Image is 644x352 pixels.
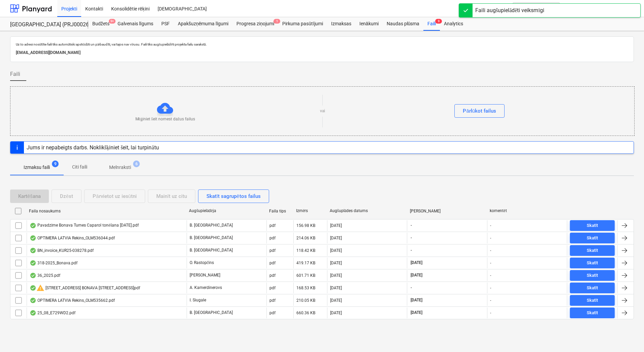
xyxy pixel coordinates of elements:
div: - [490,286,491,290]
span: 9 [52,160,59,167]
button: Skatīt [570,295,615,306]
a: PSF [157,17,174,31]
div: Mēģiniet šeit nomest dažus failusvaiPārlūkot failus [10,86,635,136]
div: OCR pabeigts [30,223,36,228]
span: [DATE] [410,260,423,266]
div: OCR pabeigts [30,273,36,278]
div: Faili augšupielādēti veiksmīgi [475,6,544,14]
div: Ienākumi [355,17,383,31]
div: OCR pabeigts [30,248,36,253]
div: [DATE] [330,298,342,303]
div: [PERSON_NAME] [410,209,485,213]
span: - [410,285,413,291]
div: 118.42 KB [296,248,315,253]
div: Izmērs [296,208,324,213]
p: [PERSON_NAME] [190,272,220,278]
button: Skatīt [570,283,615,293]
span: 9 [435,19,442,24]
div: [DATE] [330,261,342,265]
div: - [490,236,491,240]
div: pdf [269,286,276,290]
div: Augšupielādēja [189,208,264,213]
div: Faila nosaukums [29,209,184,213]
div: 156.98 KB [296,223,315,228]
div: Augšuplādes datums [330,208,405,213]
p: Melnraksti [109,164,131,171]
div: Skatīt [587,259,598,267]
div: pdf [269,298,276,303]
div: Skatīt [587,247,598,255]
div: [DATE] [330,311,342,315]
span: [DATE] [410,310,423,316]
span: 6 [133,160,140,167]
div: [DATE] [330,236,342,240]
div: 25_08_E729WD2.pdf [30,310,75,316]
a: Naudas plūsma [383,17,424,31]
span: warning [36,284,44,292]
div: 214.06 KB [296,236,315,240]
a: Izmaksas [327,17,355,31]
div: Jums ir nepabeigts darbs. Noklikšķiniet šeit, lai turpinātu [27,144,159,151]
span: 9+ [109,19,116,24]
div: pdf [269,248,276,253]
p: A. Kamerdinerovs [190,285,222,291]
div: OCR pabeigts [30,310,36,316]
p: vai [320,108,325,114]
div: [GEOGRAPHIC_DATA] (PRJ0002627, K-1 un K-2(2.kārta) 2601960 [10,21,80,28]
div: Skatīt sagrupētos failus [206,192,261,201]
button: Skatīt [570,233,615,243]
p: B. [GEOGRAPHIC_DATA] [190,247,233,253]
div: 601.71 KB [296,273,315,278]
div: 660.36 KB [296,311,315,315]
a: Faili9 [423,17,440,31]
div: 168.53 KB [296,286,315,290]
button: Skatīt sagrupētos failus [198,189,269,203]
div: OPTIMERA LATVIA Rekins_OLM535662.pdf [30,298,115,303]
div: OCR pabeigts [30,260,36,266]
div: Skatīt [587,222,598,230]
div: [DATE] [330,223,342,228]
div: OCR pabeigts [30,235,36,241]
button: Skatīt [570,245,615,256]
div: Skatīt [587,234,598,242]
div: - [490,248,491,253]
a: Galvenais līgums [114,17,157,31]
div: pdf [269,236,276,240]
p: Mēģiniet šeit nomest dažus failus [135,116,195,122]
span: [DATE] [410,297,423,303]
div: Analytics [440,17,467,31]
div: 36_2025.pdf [30,273,60,278]
div: OCR pabeigts [30,285,36,291]
span: - [410,223,413,228]
span: [DATE] [410,272,423,278]
div: pdf [269,223,276,228]
div: Pavadzīme Bonava Tumes Caparol tonēšana [DATE].pdf [30,223,139,228]
button: Skatīt [570,258,615,268]
div: [DATE] [330,273,342,278]
span: 1 [273,19,280,24]
p: B. [GEOGRAPHIC_DATA] [190,310,233,316]
div: OCR pabeigts [30,298,36,303]
button: Pārlūkot failus [454,104,505,118]
div: Skatīt [587,309,598,317]
button: Skatīt [570,270,615,281]
div: Skatīt [587,284,598,292]
a: Apakšuzņēmuma līgumi [174,17,232,31]
iframe: Chat Widget [610,320,644,352]
div: BN_invoice_KUR25-038278.pdf [30,248,94,253]
button: Skatīt [570,307,615,318]
div: 210.05 KB [296,298,315,303]
div: Progresa ziņojumi [232,17,278,31]
p: [EMAIL_ADDRESS][DOMAIN_NAME] [16,49,628,56]
a: Budžets9+ [88,17,114,31]
p: B. [GEOGRAPHIC_DATA] [190,223,233,228]
a: Pirkuma pasūtījumi [278,17,327,31]
button: Skatīt [570,220,615,231]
